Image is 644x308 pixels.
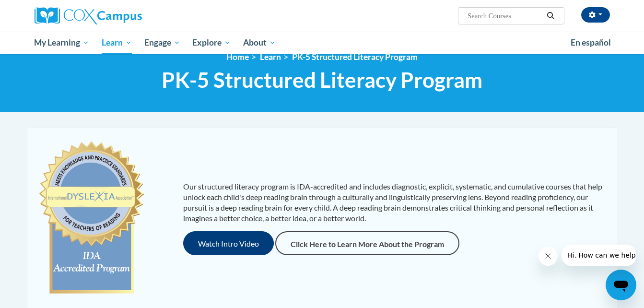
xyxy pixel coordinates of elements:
[564,33,617,53] a: En español
[467,10,543,22] input: Search Courses
[35,7,142,24] img: Cox Campus
[183,231,274,255] button: Watch Intro Video
[138,32,187,54] a: Engage
[144,37,180,48] span: Engage
[102,37,132,48] span: Learn
[539,247,558,266] iframe: Close message
[192,37,231,48] span: Explore
[226,52,249,62] a: Home
[581,7,610,23] button: Account Settings
[20,32,624,54] div: Main menu
[260,52,281,62] a: Learn
[34,37,89,48] span: My Learning
[37,137,147,300] img: c477cda6-e343-453b-bfce-d6f9e9818e1c.png
[275,231,459,255] a: Click Here to Learn More About the Program
[243,37,276,48] span: About
[28,32,96,54] a: My Learning
[571,37,611,47] span: En español
[562,245,636,266] iframe: Message from company
[162,67,482,93] span: PK-5 Structured Literacy Program
[237,32,282,54] a: About
[292,52,418,62] a: PK-5 Structured Literacy Program
[543,10,558,22] button: Search
[95,32,138,54] a: Learn
[6,7,78,14] span: Hi. How can we help?
[606,270,636,300] iframe: Button to launch messaging window
[183,181,608,224] p: Our structured literacy program is IDA-accredited and includes diagnostic, explicit, systematic, ...
[186,32,237,54] a: Explore
[35,7,217,24] a: Cox Campus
